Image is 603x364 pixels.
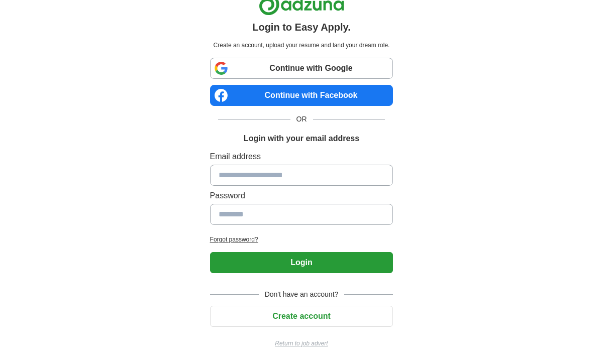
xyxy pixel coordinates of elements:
a: Return to job advert [210,339,393,348]
span: Don't have an account? [259,289,345,300]
label: Email address [210,151,393,163]
a: Continue with Google [210,58,393,79]
a: Continue with Facebook [210,85,393,106]
a: Create account [210,312,393,320]
label: Password [210,190,393,202]
button: Create account [210,306,393,327]
span: OR [290,114,313,125]
p: Create an account, upload your resume and land your dream role. [212,41,391,50]
a: Forgot password? [210,235,393,244]
h1: Login with your email address [244,133,359,145]
button: Login [210,252,393,273]
h1: Login to Easy Apply. [252,20,351,35]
